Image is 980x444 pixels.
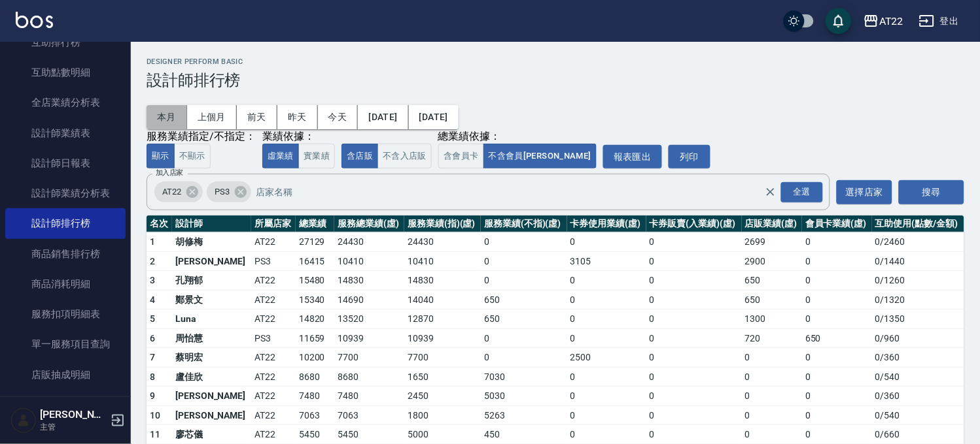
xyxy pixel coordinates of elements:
[174,144,211,169] button: 不顯示
[872,405,964,425] td: 0 / 540
[826,8,852,34] button: save
[150,390,155,401] span: 9
[377,144,432,169] button: 不含入店販
[251,328,296,348] td: PS3
[872,215,964,232] th: 互助使用(點數/金額)
[646,367,742,387] td: 0
[150,256,155,266] span: 2
[334,348,404,368] td: 7700
[10,407,37,434] img: Person
[858,8,909,35] button: AT22
[296,387,335,406] td: 7480
[5,208,126,238] a: 設計師排行榜
[277,105,318,129] button: 昨天
[603,145,662,169] button: 報表匯出
[742,290,802,309] td: 650
[742,387,802,406] td: 0
[404,215,481,232] th: 服務業績(指)(虛)
[742,348,802,368] td: 0
[404,348,481,368] td: 7700
[150,275,155,285] span: 3
[872,328,964,348] td: 0 / 960
[802,232,872,252] td: 0
[5,299,126,329] a: 服務扣項明細表
[334,387,404,406] td: 7480
[172,328,251,348] td: 周怡慧
[318,105,359,129] button: 今天
[802,367,872,387] td: 0
[172,405,251,425] td: [PERSON_NAME]
[646,215,742,232] th: 卡券販賣(入業績)(虛)
[481,290,567,309] td: 650
[481,232,567,252] td: 0
[567,328,646,348] td: 0
[646,232,742,252] td: 0
[567,387,646,406] td: 0
[334,309,404,329] td: 13520
[251,309,296,329] td: AT22
[251,232,296,252] td: AT22
[40,421,107,433] p: 主管
[334,367,404,387] td: 8680
[404,387,481,406] td: 2450
[567,367,646,387] td: 0
[147,144,175,169] button: 顯示
[481,348,567,368] td: 0
[172,367,251,387] td: 盧佳欣
[742,367,802,387] td: 0
[761,183,780,201] button: Clear
[802,290,872,309] td: 0
[334,405,404,425] td: 7063
[251,348,296,368] td: AT22
[154,185,189,198] span: AT22
[742,215,802,232] th: 店販業績(虛)
[172,387,251,406] td: [PERSON_NAME]
[5,57,126,87] a: 互助點數明細
[802,328,872,348] td: 650
[802,251,872,271] td: 0
[802,271,872,291] td: 0
[150,313,155,324] span: 5
[872,348,964,368] td: 0 / 360
[172,271,251,291] td: 孔翔郁
[567,290,646,309] td: 0
[5,329,126,359] a: 單一服務項目查詢
[914,9,964,33] button: 登出
[567,232,646,252] td: 0
[253,181,788,204] input: 店家名稱
[646,387,742,406] td: 0
[296,215,335,232] th: 總業績
[5,390,126,420] a: 顧客入金餘額表
[404,290,481,309] td: 14040
[481,251,567,271] td: 0
[334,290,404,309] td: 14690
[646,405,742,425] td: 0
[872,367,964,387] td: 0 / 540
[150,352,155,362] span: 7
[879,13,903,29] div: AT22
[296,309,335,329] td: 14820
[5,360,126,390] a: 店販抽成明細
[404,405,481,425] td: 1800
[404,367,481,387] td: 1650
[262,130,335,144] div: 業績依據：
[872,387,964,406] td: 0 / 360
[5,118,126,148] a: 設計師業績表
[296,348,335,368] td: 10200
[872,232,964,252] td: 0 / 2460
[5,87,126,118] a: 全店業績分析表
[251,271,296,291] td: AT22
[404,328,481,348] td: 10939
[481,387,567,406] td: 5030
[334,215,404,232] th: 服務總業績(虛)
[742,232,802,252] td: 2699
[481,309,567,329] td: 650
[567,271,646,291] td: 0
[334,251,404,271] td: 10410
[150,294,155,305] span: 4
[646,271,742,291] td: 0
[646,251,742,271] td: 0
[481,405,567,425] td: 5263
[802,215,872,232] th: 會員卡業績(虛)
